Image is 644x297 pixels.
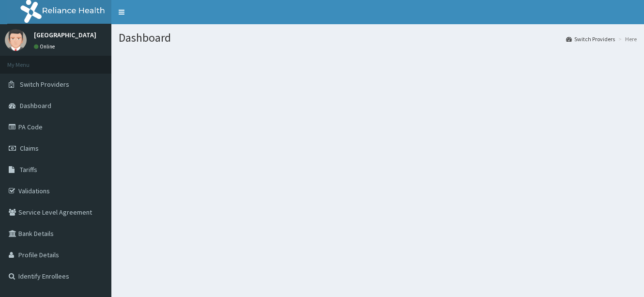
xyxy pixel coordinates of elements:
[34,43,57,50] a: Online
[20,101,51,110] span: Dashboard
[119,31,637,44] h1: Dashboard
[20,144,39,153] span: Claims
[20,165,37,174] span: Tariffs
[5,29,27,51] img: User Image
[34,31,96,38] p: [GEOGRAPHIC_DATA]
[616,35,637,43] li: Here
[566,35,615,43] a: Switch Providers
[20,80,69,89] span: Switch Providers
